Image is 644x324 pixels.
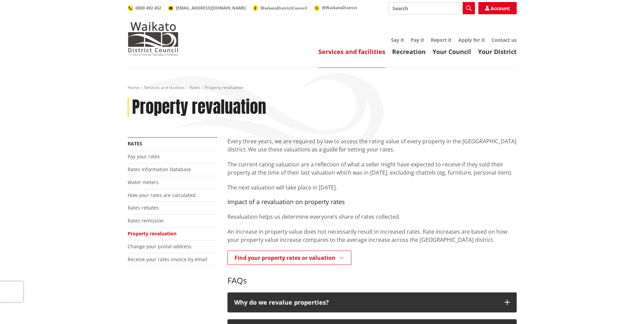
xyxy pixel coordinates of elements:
span: @WaikatoDistrict [322,5,357,11]
p: The current rating valuation are a reflection of what a seller might have expected to receive if ... [227,160,517,177]
p: Every three years, we are required by law to assess the rating value of every property in the [GE... [227,137,517,154]
input: Search input [388,2,475,14]
p: An increase in property value does not necessarily result in increased rates. Rate increases are ... [227,228,517,244]
a: Rates rebates [128,204,159,211]
a: Account [478,2,517,14]
a: WaikatoDistrictCouncil [253,5,307,11]
a: Services and facilities [318,48,385,56]
a: Pay it [411,37,424,43]
a: Rates remission [128,217,164,224]
button: Why do we revalue properties? [227,292,517,313]
a: Contact us [492,37,517,43]
img: Waikato District Council - Te Kaunihera aa Takiwaa o Waikato [128,22,179,56]
span: [EMAIL_ADDRESS][DOMAIN_NAME] [176,5,246,11]
span: WaikatoDistrictCouncil [260,5,307,11]
h4: Impact of a revaluation on property rates [227,198,517,206]
span: 0800 492 452 [135,5,161,11]
nav: breadcrumb [128,85,517,91]
a: Water meters [128,179,159,185]
a: Receive your rates invoice by email [128,256,207,263]
a: Change your postal address [128,243,191,250]
a: Recreation [392,48,426,56]
a: Report it [431,37,452,43]
span: Property revaluation [205,85,243,90]
a: [EMAIL_ADDRESS][DOMAIN_NAME] [168,5,246,11]
a: 0800 492 452 [128,5,161,11]
p: Revaluation helps us determine everyone’s share of rates collected. [227,213,517,221]
a: Say it [391,37,404,43]
a: Your District [478,48,517,56]
a: Rates [128,140,142,147]
a: Services and facilities [144,85,185,90]
p: Why do we revalue properties? [234,299,498,306]
p: The next valuation will take place in [DATE]. [227,183,517,192]
a: @WaikatoDistrict [314,5,357,11]
h1: Property revaluation [132,97,266,117]
a: Home [128,85,139,90]
h3: FAQs [227,266,517,286]
a: Pay your rates [128,153,160,160]
a: Find your property rates or valuation [227,251,351,265]
a: Rates Information Database [128,166,191,173]
a: Your Council [433,48,471,56]
a: Rates [189,85,200,90]
a: Apply for it [458,37,485,43]
a: Property revaluation [128,230,177,237]
a: How your rates are calculated [128,192,196,198]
